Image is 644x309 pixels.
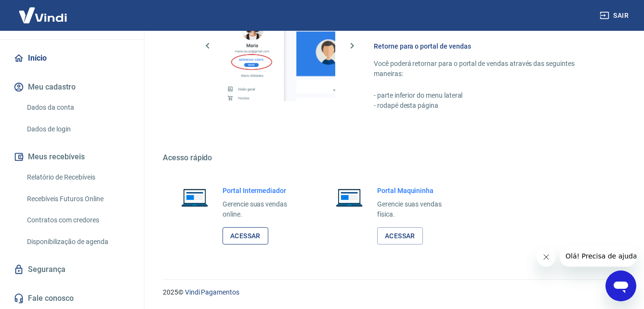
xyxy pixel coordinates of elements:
[163,287,621,297] p: 2025 ©
[537,247,556,267] iframe: Fechar mensagem
[23,119,132,139] a: Dados de login
[598,7,632,25] button: Sair
[377,227,423,245] a: Acessar
[12,0,74,30] img: Vindi
[374,41,598,51] h6: Retorne para o portal de vendas
[23,98,132,117] a: Dados da conta
[374,101,598,111] p: - rodapé desta página
[223,227,268,245] a: Acessar
[377,186,455,195] h6: Portal Maquininha
[12,288,132,309] a: Fale conosco
[377,199,455,219] p: Gerencie suas vendas física.
[23,232,132,252] a: Disponibilização de agenda
[174,186,215,209] img: Imagem de um notebook aberto
[6,7,81,14] span: Olá! Precisa de ajuda?
[163,153,621,163] h5: Acesso rápido
[23,210,132,230] a: Contratos com credores
[374,90,598,101] p: - parte inferior do menu lateral
[329,186,369,209] img: Imagem de um notebook aberto
[560,245,636,267] iframe: Mensagem da empresa
[23,167,132,187] a: Relatório de Recebíveis
[12,259,132,280] a: Segurança
[374,59,598,79] p: Você poderá retornar para o portal de vendas através das seguintes maneiras:
[12,77,132,98] button: Meu cadastro
[223,186,300,195] h6: Portal Intermediador
[223,199,300,219] p: Gerencie suas vendas online.
[185,288,239,296] a: Vindi Pagamentos
[605,270,636,301] iframe: Botão para abrir a janela de mensagens
[23,189,132,209] a: Recebíveis Futuros Online
[12,48,132,69] a: Início
[12,146,132,167] button: Meus recebíveis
